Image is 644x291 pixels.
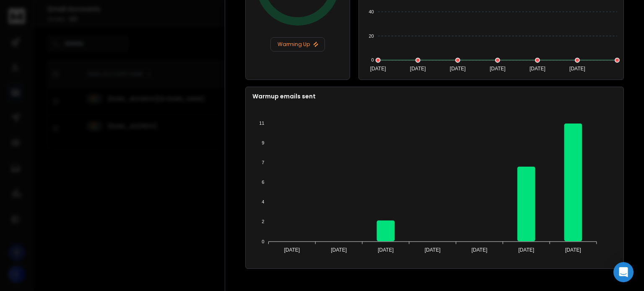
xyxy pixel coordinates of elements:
[518,247,534,253] tspan: [DATE]
[262,140,264,145] tspan: 9
[370,66,386,72] tspan: [DATE]
[613,262,634,282] div: Open Intercom Messenger
[262,199,264,204] tspan: 4
[410,66,426,72] tspan: [DATE]
[331,247,347,253] tspan: [DATE]
[569,66,585,72] tspan: [DATE]
[284,247,300,253] tspan: [DATE]
[262,160,264,165] tspan: 7
[262,239,264,244] tspan: 0
[369,33,374,39] tspan: 20
[425,247,441,253] tspan: [DATE]
[378,247,394,253] tspan: [DATE]
[371,57,374,62] tspan: 0
[530,66,545,72] tspan: [DATE]
[259,121,264,126] tspan: 11
[369,9,374,14] tspan: 40
[450,66,466,72] tspan: [DATE]
[565,247,581,253] tspan: [DATE]
[262,180,264,185] tspan: 6
[262,219,264,224] tspan: 2
[252,92,617,100] p: Warmup emails sent
[490,66,506,72] tspan: [DATE]
[472,247,488,253] tspan: [DATE]
[274,41,321,48] p: Warming Up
